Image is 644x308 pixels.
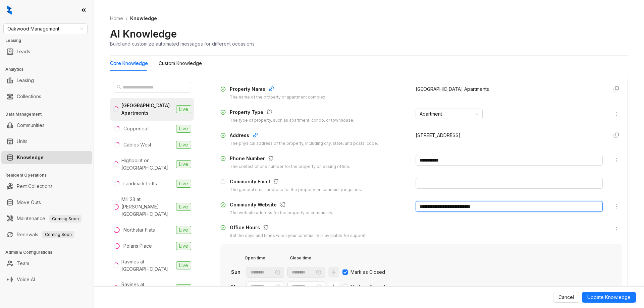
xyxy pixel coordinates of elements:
div: The physical address of the property, including city, state, and postal code. [230,140,378,147]
span: Live [176,203,191,211]
a: Voice AI [17,273,35,286]
li: Communities [1,119,92,132]
span: more [613,111,619,117]
img: logo [7,5,12,15]
span: more [613,158,619,163]
div: The name of the property or apartment complex. [230,94,326,101]
a: Units [17,135,28,148]
span: Live [176,226,191,234]
a: Home [109,15,124,22]
span: plus [331,284,336,290]
span: Live [176,284,191,292]
a: Leasing [17,74,34,87]
div: The contact phone number for the property or leasing office. [230,164,350,170]
div: Open time [245,255,290,261]
div: Gables West [123,141,151,148]
div: Mill 23 at [PERSON_NAME][GEOGRAPHIC_DATA] [121,196,173,218]
span: more [613,227,619,232]
span: Live [176,180,191,188]
a: RenewalsComing Soon [17,228,74,241]
h3: Data Management [5,111,94,117]
span: Live [176,160,191,168]
a: Leads [17,45,30,58]
div: Sun [231,268,243,276]
a: Rent Collections [17,180,53,193]
li: Leasing [1,74,92,87]
div: Set the days and times when your community is available for support [230,233,366,239]
span: Mark as Closed [348,283,388,291]
span: [GEOGRAPHIC_DATA] Apartments [416,86,489,92]
span: Apartment [420,109,479,119]
div: The general email address for the property or community inquiries. [230,187,362,193]
div: [STREET_ADDRESS] [416,132,603,139]
li: Units [1,135,92,148]
li: Rent Collections [1,180,92,193]
div: Core Knowledge [110,60,148,67]
li: Collections [1,90,92,103]
h2: AI Knowledge [110,27,177,40]
div: Address [230,132,378,140]
h3: Admin & Configurations [5,249,94,255]
span: Live [176,141,191,149]
span: more [613,204,619,209]
div: Community Website [230,201,333,210]
span: Live [176,261,191,269]
span: search [117,85,121,89]
a: Collections [17,90,41,103]
span: Live [176,105,191,113]
span: Live [176,242,191,250]
li: / [126,15,127,22]
h3: Resident Operations [5,172,94,178]
div: Build and customize automated messages for different occasions. [110,40,256,47]
h3: Analytics [5,66,94,72]
div: Custom Knowledge [159,60,202,67]
li: Maintenance [1,212,92,225]
h3: Leasing [5,38,94,44]
div: Ravines at [GEOGRAPHIC_DATA] [121,258,173,273]
div: Close time [290,255,311,261]
li: Voice AI [1,273,92,286]
span: Mark as Closed [348,268,388,276]
div: Polaris Place [123,242,152,250]
div: Ravines at [GEOGRAPHIC_DATA] [121,281,173,296]
div: [GEOGRAPHIC_DATA] Apartments [121,102,173,117]
span: Oakwood Management [7,24,84,34]
div: Community Email [230,178,362,187]
span: Coming Soon [49,215,82,223]
div: Northstar Flats [123,226,155,234]
li: Team [1,257,92,270]
div: Highpoint on [GEOGRAPHIC_DATA] [121,157,173,172]
div: Phone Number [230,155,350,164]
div: Copperleaf [123,125,149,132]
div: Office Hours [230,224,366,233]
span: Coming Soon [42,231,74,238]
a: Knowledge [17,151,44,164]
li: Renewals [1,228,92,241]
a: Team [17,257,29,270]
div: The website address for the property or community. [230,210,333,216]
li: Knowledge [1,151,92,164]
div: Landmark Lofts [123,180,157,187]
li: Leads [1,45,92,58]
div: Property Type [230,109,354,117]
div: Mon [231,283,243,291]
div: Property Name [230,85,326,94]
span: Knowledge [130,15,157,21]
li: Move Outs [1,196,92,209]
a: Communities [17,119,45,132]
div: The type of property, such as apartment, condo, or townhouse. [230,117,354,124]
a: Move Outs [17,196,41,209]
span: Live [176,125,191,133]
